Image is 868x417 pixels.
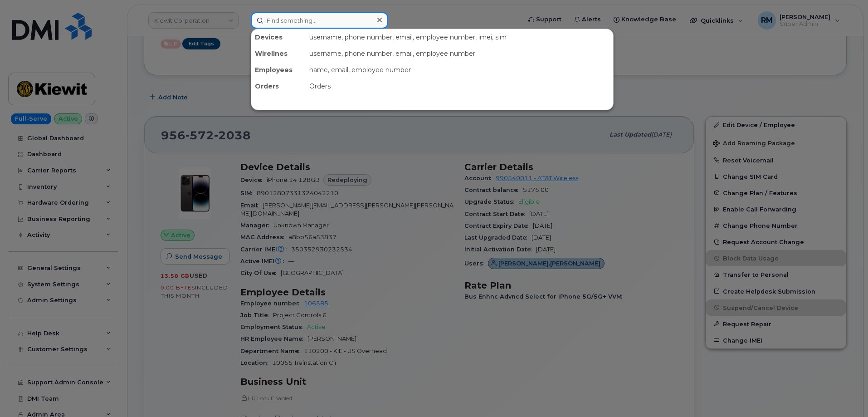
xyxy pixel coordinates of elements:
[306,45,613,62] div: username, phone number, email, employee number
[251,78,306,94] div: Orders
[306,62,613,78] div: name, email, employee number
[829,378,861,410] iframe: Messenger Launcher
[251,12,388,29] input: Find something...
[251,29,306,45] div: Devices
[251,62,306,78] div: Employees
[306,29,613,45] div: username, phone number, email, employee number, imei, sim
[251,45,306,62] div: Wirelines
[306,78,613,94] div: Orders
